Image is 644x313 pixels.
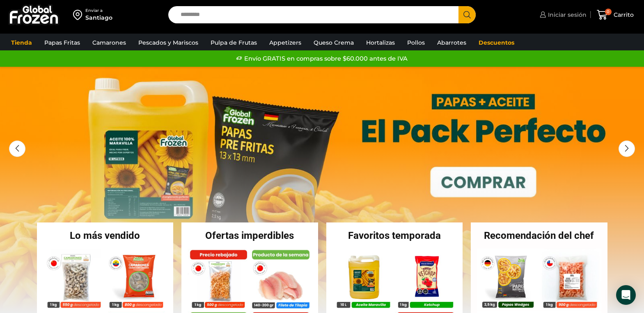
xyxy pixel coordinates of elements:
[40,35,84,50] a: Papas Fritas
[134,35,202,50] a: Pescados y Mariscos
[85,14,112,22] div: Santiago
[458,6,476,23] button: Search button
[73,8,85,22] img: address-field-icon.svg
[471,231,607,240] h2: Recomendación del chef
[546,11,587,19] span: Iniciar sesión
[433,35,470,50] a: Abarrotes
[309,35,358,50] a: Queso Crema
[206,35,261,50] a: Pulpa de Frutas
[37,231,174,240] h2: Lo más vendido
[619,141,635,157] div: Next slide
[616,285,636,305] div: Open Intercom Messenger
[265,35,305,50] a: Appetizers
[326,231,463,240] h2: Favoritos temporada
[595,5,636,25] a: 0 Carrito
[403,35,429,50] a: Pollos
[538,7,587,23] a: Iniciar sesión
[362,35,399,50] a: Hortalizas
[7,35,36,50] a: Tienda
[605,9,612,15] span: 0
[85,8,112,14] div: Enviar a
[181,231,318,240] h2: Ofertas imperdibles
[88,35,130,50] a: Camarones
[9,141,25,157] div: Previous slide
[474,35,518,50] a: Descuentos
[612,11,634,19] span: Carrito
